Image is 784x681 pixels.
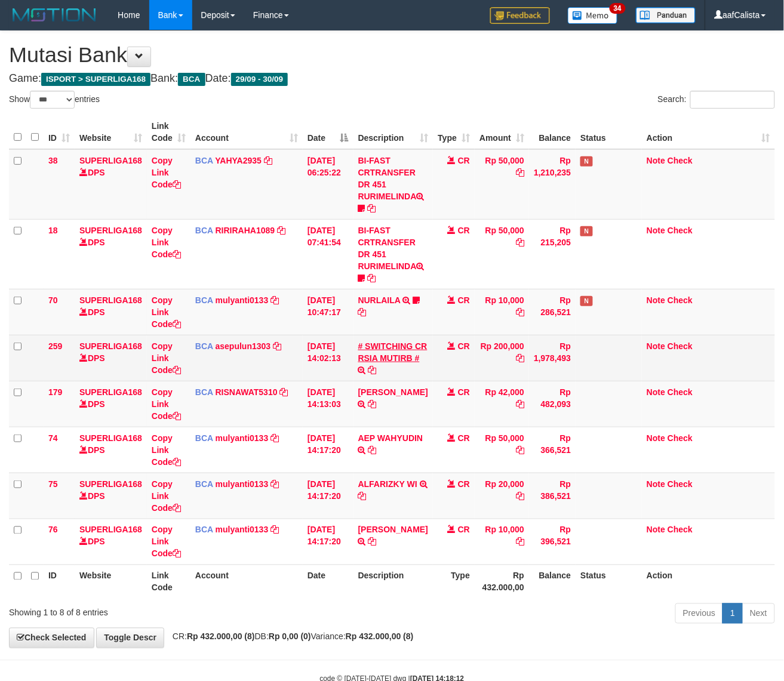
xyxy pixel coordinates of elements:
span: Has Note [580,296,592,306]
a: Copy RIRIRAHA1089 to clipboard [277,226,285,235]
span: CR [458,433,470,443]
div: Showing 1 to 8 of 8 entries [9,602,318,619]
a: Copy Link Code [152,525,181,559]
th: Balance [529,115,576,149]
strong: Rp 432.000,00 (8) [346,632,414,642]
a: Copy Link Code [152,479,181,513]
td: [DATE] 14:17:20 [303,519,353,565]
span: BCA [195,387,213,397]
th: ID: activate to sort column ascending [44,115,75,149]
select: Showentries [30,91,75,109]
a: asepulun1303 [216,341,271,351]
td: Rp 366,521 [529,427,576,473]
th: Balance [529,565,576,599]
strong: Rp 432.000,00 (8) [187,632,255,642]
th: Link Code [147,565,190,599]
a: NURLAILA [358,295,401,305]
a: Copy DANDI MULYAD to clipboard [368,537,377,547]
td: Rp 482,093 [529,381,576,427]
th: Description [353,565,433,599]
th: Account [190,565,303,599]
td: Rp 10,000 [475,519,529,565]
td: Rp 386,521 [529,473,576,519]
a: Copy Rp 10,000 to clipboard [516,537,524,547]
td: DPS [75,149,147,220]
a: Check [668,387,693,397]
a: Copy AHMAD AINURROZIQII to clipboard [368,399,377,409]
span: CR [458,156,470,165]
td: [DATE] 14:02:13 [303,335,353,381]
th: Rp 432.000,00 [475,565,529,599]
a: Copy Link Code [152,295,181,329]
td: DPS [75,473,147,519]
span: 76 [48,525,58,535]
a: SUPERLIGA168 [79,341,142,351]
span: CR [458,525,470,535]
span: 259 [48,341,62,351]
a: 1 [722,603,743,624]
td: Rp 200,000 [475,335,529,381]
a: Copy Rp 50,000 to clipboard [516,238,524,247]
td: Rp 215,205 [529,219,576,289]
th: Status [576,115,642,149]
strong: Rp 0,00 (0) [269,632,311,642]
a: mulyanti0133 [216,433,269,443]
td: DPS [75,289,147,335]
td: Rp 396,521 [529,519,576,565]
a: SUPERLIGA168 [79,295,142,305]
a: Note [647,295,665,305]
a: Next [742,603,775,624]
th: Type: activate to sort column ascending [433,115,475,149]
span: CR [458,387,470,397]
span: 38 [48,156,58,165]
th: Date: activate to sort column descending [303,115,353,149]
td: DPS [75,335,147,381]
a: Copy Link Code [152,341,181,375]
span: BCA [195,525,213,535]
td: [DATE] 14:17:20 [303,473,353,519]
td: [DATE] 07:41:54 [303,219,353,289]
span: 75 [48,479,58,489]
th: ID [44,565,75,599]
img: panduan.png [636,7,696,23]
a: RISNAWAT5310 [216,387,278,397]
span: BCA [195,341,213,351]
a: mulyanti0133 [216,525,269,535]
a: Check [668,433,693,443]
a: Check [668,226,693,235]
a: Copy Link Code [152,433,181,467]
td: DPS [75,219,147,289]
a: Check [668,525,693,535]
a: Check [668,341,693,351]
span: BCA [195,295,213,305]
a: Toggle Descr [96,628,164,648]
a: SUPERLIGA168 [79,156,142,165]
td: Rp 1,210,235 [529,149,576,220]
a: Note [647,479,665,489]
th: Status [576,565,642,599]
a: Copy Link Code [152,387,181,421]
td: [DATE] 14:17:20 [303,427,353,473]
td: Rp 1,978,493 [529,335,576,381]
td: BI-FAST CRTRANSFER DR 451 RURIMELINDA [353,219,433,289]
th: Account: activate to sort column ascending [190,115,303,149]
a: Copy Rp 10,000 to clipboard [516,307,524,317]
a: Copy RISNAWAT5310 to clipboard [280,387,288,397]
span: 70 [48,295,58,305]
td: Rp 50,000 [475,427,529,473]
th: Link Code: activate to sort column ascending [147,115,190,149]
a: Note [647,156,665,165]
span: BCA [195,433,213,443]
td: Rp 50,000 [475,219,529,289]
a: Copy Link Code [152,156,181,189]
span: CR [458,479,470,489]
a: Check Selected [9,628,94,648]
a: Note [647,433,665,443]
label: Show entries [9,91,100,109]
a: Note [647,341,665,351]
input: Search: [690,91,775,109]
td: DPS [75,427,147,473]
span: CR [458,295,470,305]
a: Copy BI-FAST CRTRANSFER DR 451 RURIMELINDA to clipboard [368,204,376,213]
td: Rp 286,521 [529,289,576,335]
